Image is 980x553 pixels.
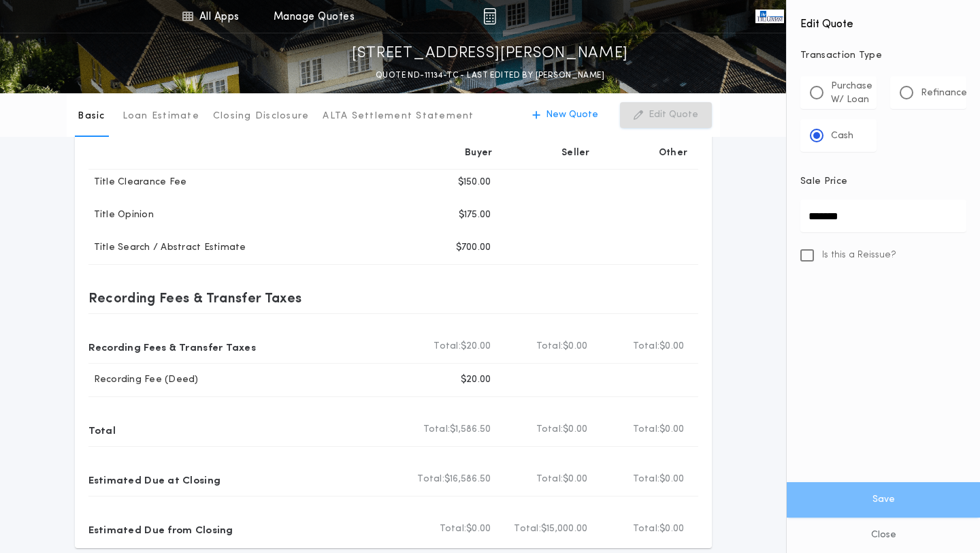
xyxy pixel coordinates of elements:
[88,176,187,189] p: Title Clearance Fee
[519,102,612,128] button: New Quote
[444,473,491,486] span: $16,586.50
[466,522,491,536] span: $0.00
[78,110,105,123] p: Basic
[787,482,980,518] button: Save
[561,146,590,160] p: Seller
[88,208,154,222] p: Title Opinion
[659,423,684,437] span: $0.00
[649,108,698,122] p: Edit Quote
[546,108,598,122] p: New Quote
[450,423,491,437] span: $1,586.50
[800,175,847,189] p: Sale Price
[88,373,199,387] p: Recording Fee (Deed)
[461,373,491,387] p: $20.00
[800,8,966,33] h4: Edit Quote
[659,340,684,353] span: $0.00
[434,340,461,353] b: Total:
[831,80,872,107] p: Purchase W/ Loan
[122,110,199,123] p: Loan Estimate
[658,146,687,160] p: Other
[659,522,684,536] span: $0.00
[755,10,784,23] img: vs-icon
[458,176,491,189] p: $150.00
[536,423,563,437] b: Total:
[787,518,980,553] button: Close
[620,102,712,128] button: Edit Quote
[563,340,587,353] span: $0.00
[633,423,660,437] b: Total:
[417,473,444,486] b: Total:
[376,69,604,82] p: QUOTE ND-11134-TC - LAST EDITED BY [PERSON_NAME]
[88,336,257,358] p: Recording Fees & Transfer Taxes
[921,86,967,100] p: Refinance
[459,208,491,222] p: $175.00
[659,473,684,486] span: $0.00
[822,249,896,262] span: Is this a Reissue?
[213,110,310,123] p: Closing Disclosure
[323,110,474,123] p: ALTA Settlement Statement
[541,522,588,536] span: $15,000.00
[88,469,221,490] p: Estimated Due at Closing
[423,423,451,437] b: Total:
[831,129,853,143] p: Cash
[88,287,302,309] p: Recording Fees & Transfer Taxes
[536,473,563,486] b: Total:
[800,49,966,63] p: Transaction Type
[800,200,966,232] input: Sale Price
[465,146,492,160] p: Buyer
[633,340,660,353] b: Total:
[88,518,233,540] p: Estimated Due from Closing
[633,522,660,536] b: Total:
[88,241,246,255] p: Title Search / Abstract Estimate
[461,340,491,353] span: $20.00
[483,8,496,25] img: img
[633,473,660,486] b: Total:
[563,423,587,437] span: $0.00
[456,241,491,255] p: $700.00
[563,473,587,486] span: $0.00
[440,522,467,536] b: Total:
[536,340,563,353] b: Total:
[88,419,116,441] p: Total
[352,43,628,65] p: [STREET_ADDRESS][PERSON_NAME]
[514,522,541,536] b: Total:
